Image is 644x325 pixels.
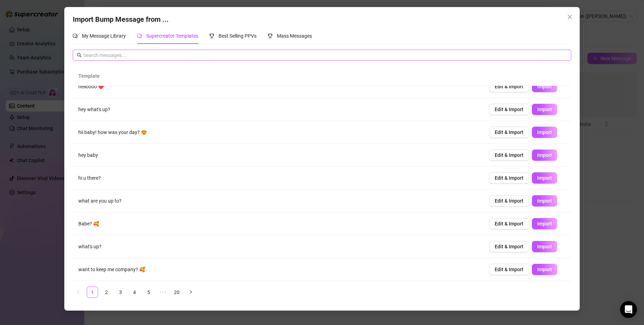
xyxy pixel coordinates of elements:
[495,175,523,181] span: Edit & Import
[77,53,82,58] span: search
[495,107,523,112] span: Edit & Import
[185,287,196,298] button: right
[73,33,78,38] span: comment
[489,264,529,275] button: Edit & Import
[532,264,557,275] button: Import
[489,127,529,138] button: Edit & Import
[73,75,483,98] td: helloooo ♥️
[537,175,552,181] span: Import
[567,14,573,20] span: close
[129,287,140,298] a: 4
[532,241,557,252] button: Import
[532,127,557,138] button: Import
[489,218,529,229] button: Edit & Import
[495,221,523,227] span: Edit & Import
[101,287,112,298] li: 2
[157,287,168,298] span: •••
[532,172,557,184] button: Import
[146,33,198,39] span: Supercreator Templates
[532,104,557,115] button: Import
[495,84,523,89] span: Edit & Import
[268,33,273,38] span: trophy
[137,33,142,38] span: comment
[171,287,182,298] a: 20
[532,149,557,161] button: Import
[73,190,483,212] td: what are you up to?
[537,84,552,89] span: Import
[489,195,529,206] button: Edit & Import
[537,267,552,272] span: Import
[532,81,557,92] button: Import
[143,287,154,298] a: 5
[87,287,98,298] a: 1
[73,287,84,298] button: left
[495,129,523,135] span: Edit & Import
[537,244,552,249] span: Import
[537,152,552,158] span: Import
[564,14,575,20] span: Close
[129,287,140,298] li: 4
[73,258,483,281] td: want to keep me company? 🥰
[73,212,483,235] td: Babe? 🥰
[219,33,256,39] span: Best Selling PPVs
[209,33,214,38] span: trophy
[73,235,483,258] td: what's up?
[189,290,193,294] span: right
[495,244,523,249] span: Edit & Import
[143,287,154,298] li: 5
[495,152,523,158] span: Edit & Import
[489,241,529,252] button: Edit & Import
[73,144,483,167] td: hey baby
[537,107,552,112] span: Import
[495,267,523,272] span: Edit & Import
[532,195,557,206] button: Import
[83,51,567,59] input: Search messages...
[564,11,575,23] button: Close
[489,104,529,115] button: Edit & Import
[532,218,557,229] button: Import
[73,98,483,121] td: hey what's up?
[115,287,126,298] li: 3
[101,287,112,298] a: 2
[171,287,182,298] li: 20
[489,149,529,161] button: Edit & Import
[537,198,552,204] span: Import
[157,287,168,298] li: Next 5 Pages
[87,287,98,298] li: 1
[73,121,483,144] td: hii baby! how was your day? 😍
[495,198,523,204] span: Edit & Import
[73,66,477,86] th: Template
[185,287,196,298] li: Next Page
[537,129,552,135] span: Import
[73,15,169,24] span: Import Bump Message from ...
[73,287,84,298] li: Previous Page
[73,167,483,190] td: hi u there?
[76,290,80,294] span: left
[82,33,126,39] span: My Message Library
[277,33,312,39] span: Mass Messages
[489,81,529,92] button: Edit & Import
[620,301,637,318] div: Open Intercom Messenger
[489,172,529,184] button: Edit & Import
[115,287,126,298] a: 3
[537,221,552,227] span: Import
